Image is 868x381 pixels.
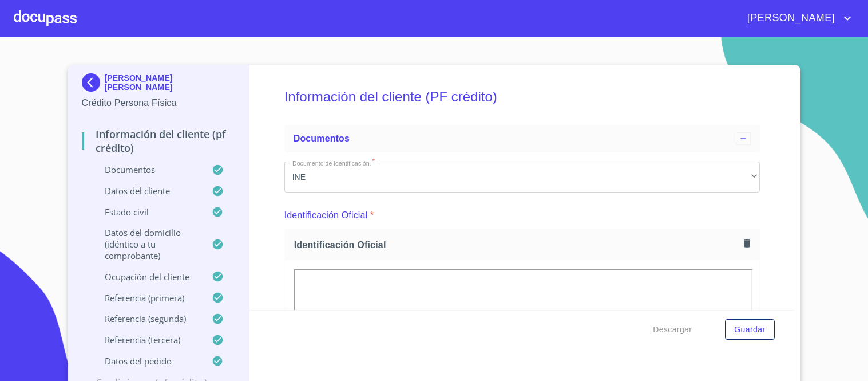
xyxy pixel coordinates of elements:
div: INE [284,162,760,193]
span: Identificación Oficial [294,239,739,251]
p: Datos del domicilio (idéntico a tu comprobante) [82,227,212,261]
p: Crédito Persona Física [82,96,236,110]
img: Docupass spot blue [82,73,105,92]
p: Referencia (segunda) [82,313,212,324]
p: Datos del pedido [82,355,212,367]
p: Información del cliente (PF crédito) [82,127,236,155]
p: [PERSON_NAME] [PERSON_NAME] [105,73,236,92]
span: [PERSON_NAME] [739,9,841,28]
h5: Información del cliente (PF crédito) [284,73,760,120]
button: Guardar [725,319,774,340]
p: Referencia (tercera) [82,334,212,345]
span: Documentos [294,133,350,143]
p: Referencia (primera) [82,292,212,304]
div: Documentos [284,125,760,152]
p: Datos del cliente [82,185,212,197]
p: Documentos [82,164,212,175]
span: Guardar [734,323,765,337]
p: Identificación Oficial [284,209,368,222]
p: Ocupación del Cliente [82,271,212,282]
button: account of current user [739,9,854,28]
span: Descargar [653,323,692,337]
p: Estado Civil [82,206,212,218]
div: [PERSON_NAME] [PERSON_NAME] [82,73,236,96]
button: Descargar [648,319,696,340]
